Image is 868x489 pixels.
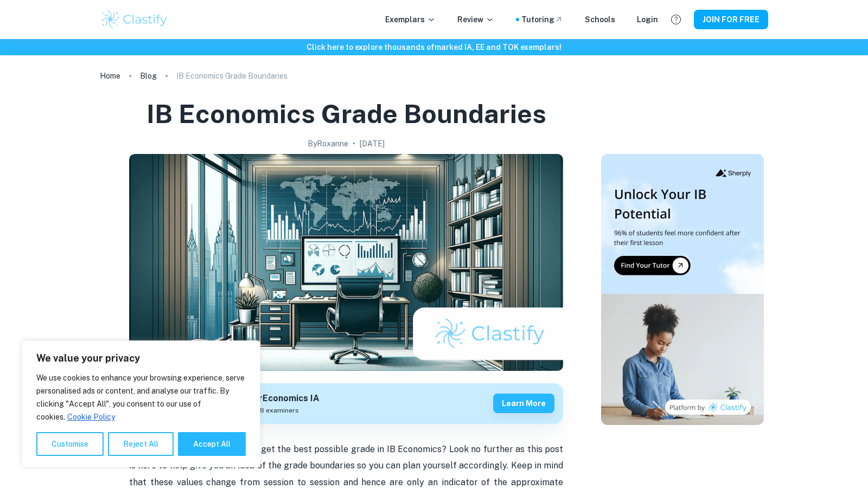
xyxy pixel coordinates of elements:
[22,340,260,467] div: We value your privacy
[100,68,120,83] a: Home
[67,412,116,422] a: Cookie Policy
[637,14,658,25] a: Login
[108,432,174,456] button: Reject All
[493,394,554,413] button: Learn more
[353,138,355,150] p: •
[2,41,866,53] h6: Click here to explore thousands of marked IA, EE and TOK exemplars !
[36,371,246,423] p: We use cookies to enhance your browsing experience, serve personalised ads or content, and analys...
[457,14,494,25] p: Review
[308,138,348,150] h2: By Roxanne
[521,14,563,25] a: Tutoring
[36,432,104,456] button: Customise
[146,96,546,131] h1: IB Economics Grade Boundaries
[100,9,169,30] img: Clastify logo
[360,138,385,150] h2: [DATE]
[385,14,436,25] p: Exemplars
[140,68,157,83] a: Blog
[176,70,288,82] p: IB Economics Grade Boundaries
[585,14,615,25] a: Schools
[667,10,685,29] button: Help and Feedback
[694,10,768,29] button: JOIN FOR FREE
[36,352,246,365] p: We value your privacy
[129,154,563,371] img: IB Economics Grade Boundaries cover image
[601,154,764,425] img: Thumbnail
[178,432,246,456] button: Accept All
[129,383,563,424] a: Get feedback on yourEconomics IAMarked only by official IB examinersLearn more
